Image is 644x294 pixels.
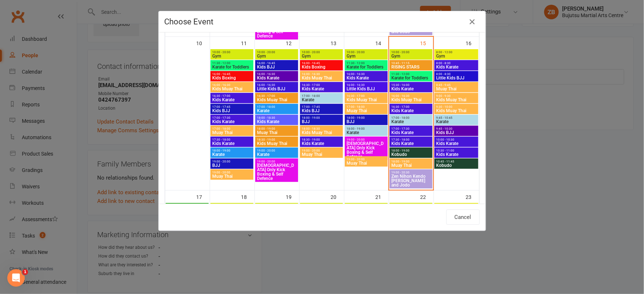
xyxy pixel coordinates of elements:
[212,160,252,163] span: 19:00 - 20:00
[436,163,477,168] span: Kobudo
[212,127,252,130] span: 17:00 - 18:00
[391,130,431,135] span: Kids Karate
[197,191,210,203] div: 17
[212,72,252,76] span: 16:00 - 16:45
[391,160,431,163] span: 18:00 - 19:00
[436,76,477,80] span: Little Kids BJJ
[212,87,252,91] span: Kids Muay Thai
[391,149,431,152] span: 18:00 - 19:00
[22,269,28,275] span: 1
[346,62,386,65] span: 11:30 - 12:00
[391,98,431,102] span: Kids Muay Thai
[436,141,477,146] span: Kids Karate
[436,105,477,109] span: 9:30 - 10:00
[346,138,386,141] span: 19:00 - 20:00
[212,105,252,109] span: 17:00 - 17:45
[301,54,341,58] span: Gym
[436,72,477,76] span: 8:00 - 8:30
[257,149,297,152] span: 19:00 - 20:00
[346,65,386,69] span: Karate for Toddlers
[257,54,297,58] span: Gym
[391,119,431,124] span: Karate
[346,105,386,109] span: 17:00 - 18:00
[257,87,297,91] span: Little Kids BJJ
[257,127,297,130] span: 18:00 - 19:00
[212,65,252,69] span: Karate for Toddlers
[301,62,341,65] span: 16:00 - 16:45
[257,98,297,102] span: Kids Muay Thai
[257,62,297,65] span: 16:00 - 16:45
[197,37,210,49] div: 10
[212,163,252,168] span: BJJ
[391,62,431,65] span: 10:45 - 11:15
[346,130,386,135] span: Karate
[257,138,297,141] span: 18:30 - 19:00
[436,130,477,135] span: Kids BJJ
[212,109,252,113] span: Kids BJJ
[257,51,297,54] span: 10:00 - 20:00
[7,269,25,287] iframe: Intercom live chat
[212,98,252,102] span: Kids Karate
[420,191,434,203] div: 22
[446,209,480,225] button: Cancel
[346,87,386,91] span: Little Kids BJJ
[391,171,431,174] span: 19:00 - 20:30
[301,83,341,87] span: 16:30 - 17:00
[436,127,477,130] span: 9:45 - 10:30
[346,116,386,119] span: 18:00 - 19:00
[301,94,341,98] span: 17:00 - 18:00
[391,163,431,168] span: Muay Thai
[391,72,431,76] span: 11:30 - 12:00
[212,141,252,146] span: Kids Karate
[436,51,477,54] span: 8:00 - 12:00
[212,119,252,124] span: Kids Karate
[257,141,297,146] span: Kids Muay Thai
[391,83,431,87] span: 15:30 - 16:00
[212,76,252,80] span: Kids Boxing
[346,119,386,124] span: BJJ
[391,54,431,58] span: Gym
[257,94,297,98] span: 16:30 - 17:00
[436,94,477,98] span: 9:00 - 9:30
[346,127,386,130] span: 18:00 - 19:00
[241,191,254,203] div: 18
[331,37,344,49] div: 13
[212,149,252,152] span: 18:00 - 19:00
[391,116,431,119] span: 17:00 - 18:00
[346,158,386,161] span: 19:00 - 20:00
[301,72,341,76] span: 16:00 - 16:30
[212,116,252,119] span: 17:00 - 17:30
[376,191,389,203] div: 21
[212,51,252,54] span: 10:00 - 20:00
[436,65,477,69] span: Kids Karate
[391,127,431,130] span: 17:00 - 17:30
[301,65,341,69] span: Kids Boxing
[301,116,341,119] span: 18:00 - 19:00
[212,62,252,65] span: 11:30 - 12:00
[391,87,431,91] span: Kids Karate
[346,94,386,98] span: 16:30 - 17:00
[257,76,297,80] span: Kids Karate
[467,16,478,28] button: Close
[257,116,297,119] span: 18:00 - 18:30
[420,37,433,49] div: 15
[212,83,252,87] span: 16:00 - 16:30
[301,87,341,91] span: Kids Karate
[436,98,477,102] span: Kids Muay Thai
[436,152,477,157] span: Kids Karate
[346,109,386,113] span: Muay Thai
[257,152,297,157] span: Karate
[391,51,431,54] span: 10:00 - 20:00
[257,109,297,113] span: Karate
[301,130,341,135] span: Kids Muay Thai
[301,141,341,146] span: Kids Karate
[391,109,431,113] span: Kids Karate
[286,37,299,49] div: 12
[257,130,297,135] span: Muay Thai
[346,51,386,54] span: 10:00 - 20:00
[212,174,252,179] span: Muay Thai
[346,141,386,159] span: [DEMOGRAPHIC_DATA] Only Kick Boxing & Self Defence
[301,76,341,80] span: Kids Muay Thai
[212,54,252,58] span: Gym
[436,138,477,141] span: 10:00 - 10:30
